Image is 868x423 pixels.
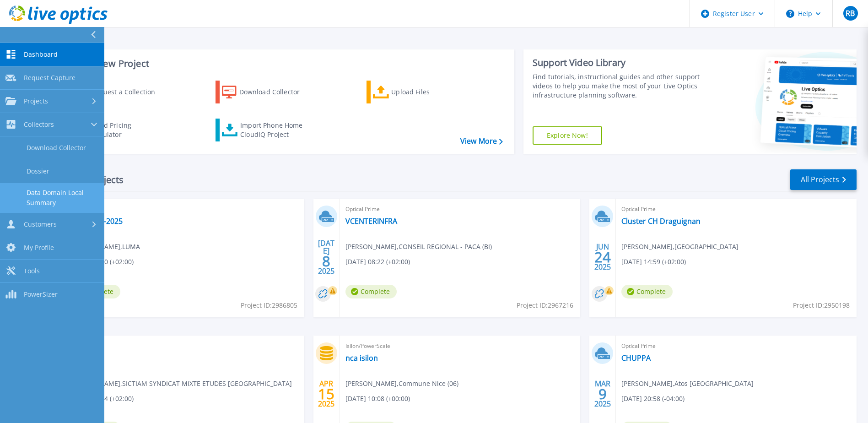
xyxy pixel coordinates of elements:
[65,119,167,141] a: Cloud Pricing Calculator
[345,379,458,389] span: [PERSON_NAME] , Commune Nice (06)
[594,253,611,261] span: 24
[65,59,502,69] h3: Start a New Project
[318,390,334,398] span: 15
[345,394,410,404] span: [DATE] 10:08 (+00:00)
[345,257,410,267] span: [DATE] 08:22 (+02:00)
[69,341,299,351] span: Optical Prime
[345,353,378,363] a: nca isilon
[90,121,163,139] div: Cloud Pricing Calculator
[517,300,573,310] span: Project ID: 2967216
[533,126,602,145] a: Explore Now!
[460,137,503,146] a: View More
[241,300,297,310] span: Project ID: 2986805
[24,244,54,252] span: My Profile
[621,285,673,298] span: Complete
[69,379,304,399] span: [PERSON_NAME] , SICTIAM SYNDICAT MIXTE ETUDES [GEOGRAPHIC_DATA] VAR
[345,204,575,214] span: Optical Prime
[367,81,469,103] a: Upload Files
[318,377,335,411] div: APR 2025
[621,379,754,389] span: [PERSON_NAME] , Atos [GEOGRAPHIC_DATA]
[594,377,611,411] div: MAR 2025
[621,257,686,267] span: [DATE] 14:59 (+02:00)
[846,10,855,17] span: RB
[533,57,702,69] div: Support Video Library
[345,242,492,252] span: [PERSON_NAME] , CONSEIL REGIONAL - PACA (BI)
[345,285,397,298] span: Complete
[69,204,299,214] span: Optical Prime
[24,97,48,105] span: Projects
[24,74,75,82] span: Request Capture
[345,217,397,226] a: VCENTERINFRA
[91,83,164,101] div: Request a Collection
[391,83,464,101] div: Upload Files
[621,353,651,363] a: CHUPPA
[793,300,850,310] span: Project ID: 2950198
[240,121,312,139] div: Import Phone Home CloudIQ Project
[24,290,58,298] span: PowerSizer
[621,394,685,404] span: [DATE] 20:58 (-04:00)
[69,242,140,252] span: [PERSON_NAME] , LUMA
[598,390,607,398] span: 9
[322,257,330,265] span: 8
[318,240,335,274] div: [DATE] 2025
[621,242,739,252] span: [PERSON_NAME] , [GEOGRAPHIC_DATA]
[790,169,857,190] a: All Projects
[345,341,575,351] span: Isilon/PowerScale
[533,72,702,100] div: Find tutorials, instructional guides and other support videos to help you make the most of your L...
[24,120,54,129] span: Collectors
[621,217,701,226] a: Cluster CH Draguignan
[594,240,611,274] div: JUN 2025
[24,220,57,228] span: Customers
[621,341,851,351] span: Optical Prime
[24,50,58,59] span: Dashboard
[216,81,318,103] a: Download Collector
[24,267,40,275] span: Tools
[65,81,167,103] a: Request a Collection
[621,204,851,214] span: Optical Prime
[239,83,313,101] div: Download Collector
